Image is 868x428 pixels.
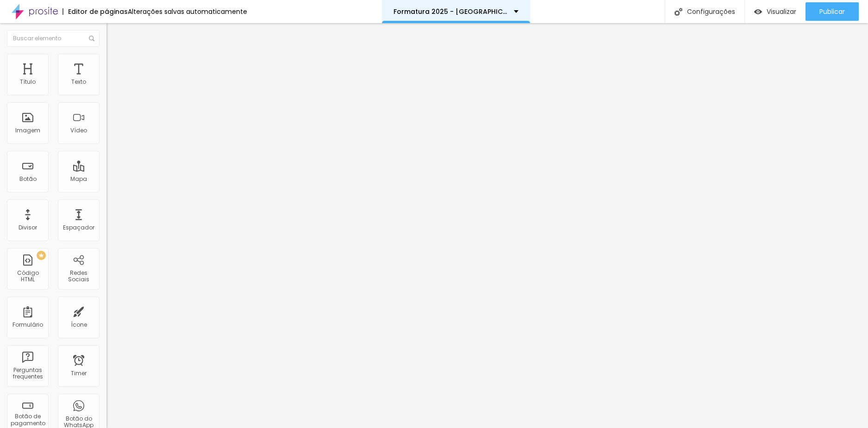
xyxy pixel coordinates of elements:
[15,127,40,134] div: Imagem
[674,8,682,16] img: Icone
[12,322,43,328] div: Formulário
[9,270,46,283] div: Código HTML
[71,79,86,85] div: Texto
[19,176,37,182] div: Botão
[393,8,507,15] p: Formatura 2025 - [GEOGRAPHIC_DATA] e 5º ano
[70,176,87,182] div: Mapa
[89,36,94,41] img: Icone
[806,2,859,21] button: Publicar
[7,30,100,47] input: Buscar elemento
[754,8,762,16] img: view-1.svg
[63,224,94,231] div: Espaçador
[9,413,46,427] div: Botão de pagamento
[71,322,87,328] div: Ícone
[128,8,247,15] div: Alterações salvas automaticamente
[60,270,97,283] div: Redes Sociais
[9,367,46,380] div: Perguntas frequentes
[20,79,36,85] div: Título
[745,2,806,21] button: Visualizar
[62,8,128,15] div: Editor de páginas
[106,23,868,428] iframe: Editor
[71,370,87,377] div: Timer
[819,8,845,15] span: Publicar
[767,8,796,15] span: Visualizar
[70,127,87,134] div: Vídeo
[19,224,37,231] div: Divisor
